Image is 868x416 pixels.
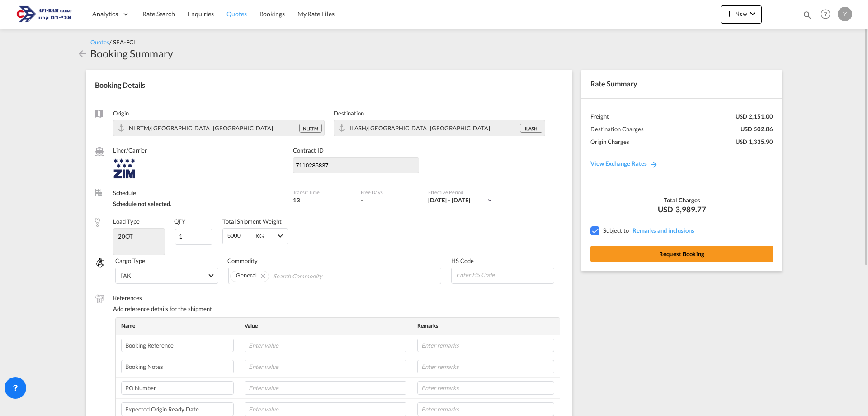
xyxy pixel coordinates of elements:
[630,227,694,234] span: REMARKSINCLUSIONS
[113,109,325,117] label: Origin
[116,318,239,335] th: Name
[92,10,118,19] span: Analytics
[174,217,185,225] div: QTY
[236,271,259,280] div: General. Press delete to remove this chip.
[736,112,773,120] div: USD 2,151.00
[129,124,273,132] span: NLRTM/Rotterdam,Europe
[77,48,88,59] md-icon: icon-arrow-left
[293,161,373,169] div: 7110285837
[113,200,284,208] div: Schedule not selected.
[222,217,282,225] div: Total Shipment Weight
[349,124,490,132] span: ILASH/Ashdod,Middle East
[113,157,136,180] img: ZIM
[590,138,629,146] div: Origin Charges
[95,81,145,89] span: Booking Details
[245,402,406,416] input: Enter value
[273,269,356,283] input: Search Commodity
[109,38,137,46] span: / SEA-FCL
[417,360,554,373] input: Enter remarks
[451,257,554,265] label: HS Code
[293,196,351,204] div: 13
[297,10,335,18] span: My Rate Files
[361,196,363,204] div: -
[14,4,75,24] img: 166978e0a5f911edb4280f3c7a976193.png
[259,10,285,18] span: Bookings
[649,160,658,169] md-icon: icon-arrow-right
[90,46,173,61] div: Booking Summary
[581,70,782,98] div: Rate Summary
[417,381,554,395] input: Enter remarks
[245,381,406,395] input: Enter value
[120,272,131,279] div: FAK
[603,227,629,234] span: Subject to
[228,268,442,284] md-chips-wrap: Chips container. Use arrow keys to select chips.
[581,151,667,176] a: View Exchange Rates
[226,10,246,18] span: Quotes
[239,318,412,335] th: Value
[113,217,140,225] div: Load Type
[113,305,563,313] div: Add reference details for the shipment
[142,10,175,18] span: Rate Search
[115,268,218,284] md-select: Select Cargo type: FAK
[747,8,758,19] md-icon: icon-chevron-down
[838,7,852,21] div: Y
[741,125,773,133] div: USD 502.86
[121,402,234,416] input: Enter label
[724,10,758,17] span: New
[417,339,554,352] input: Enter remarks
[121,381,234,395] input: Enter label
[520,124,542,133] div: ILASH
[236,272,257,279] span: General
[590,204,773,215] div: USD
[113,157,284,180] div: ZIM
[95,147,104,156] md-icon: /assets/icons/custom/liner-aaa8ad.svg
[818,6,838,23] div: Help
[245,360,406,373] input: Enter value
[226,229,252,242] input: Weight
[724,8,735,19] md-icon: icon-plus 400-fg
[255,232,264,239] div: KG
[293,189,351,196] label: Transit Time
[299,124,322,133] div: NLRTM
[113,294,563,302] label: References
[736,138,773,146] div: USD 1,335.90
[113,146,284,154] label: Liner/Carrier
[227,257,443,265] label: Commodity
[114,230,164,243] input: Load Type
[417,402,554,416] input: Enter remarks
[77,46,90,61] div: icon-arrow-left
[115,257,218,265] label: Cargo Type
[590,246,773,262] button: Request Booking
[455,268,554,282] input: Enter HS Code
[590,112,609,120] div: Freight
[361,189,419,196] label: Free Days
[802,10,812,20] md-icon: icon-magnify
[428,196,470,204] div: 01 Jul 2025 - 30 Sep 2025
[486,197,493,203] md-icon: icon-chevron-down
[428,189,509,196] label: Effective Period
[188,10,214,18] span: Enquiries
[121,339,234,352] input: Enter label
[802,10,812,24] div: icon-magnify
[334,109,545,117] label: Destination
[675,204,706,215] span: 3,989.77
[121,360,234,373] input: Enter label
[721,5,762,24] button: icon-plus 400-fgNewicon-chevron-down
[590,196,773,204] div: Total Charges
[90,38,109,46] span: Quotes
[590,125,644,133] div: Destination Charges
[412,318,560,335] th: Remarks
[245,339,406,352] input: Enter value
[818,6,833,22] span: Help
[175,229,213,245] input: Qty
[293,146,419,154] label: Contract / Rate Agreement / Tariff / Spot Pricing Reference Number
[255,271,269,280] button: Remove General
[113,189,284,197] label: Schedule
